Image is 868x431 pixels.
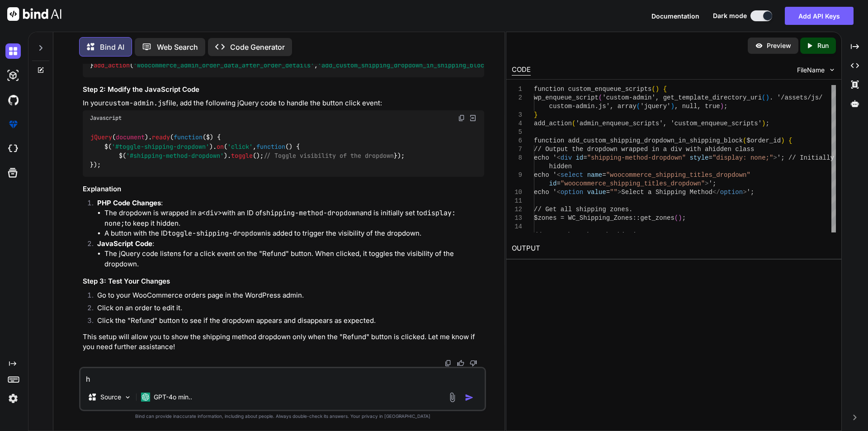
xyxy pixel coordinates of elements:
img: copy [458,114,465,122]
span: { [663,85,666,93]
p: GPT-4o min.. [154,393,192,402]
span: < [557,154,560,161]
span: '#shipping-method-dropdown' [126,152,224,160]
img: dislike [470,360,477,367]
span: on [217,142,224,151]
span: echo ' [534,189,557,196]
span: "woocommerce_shipping_titles_dropdown" [560,180,704,187]
div: 13 [512,214,522,223]
button: Add API Keys [785,7,854,25]
span: toggle [231,152,253,160]
span: $order_id [746,137,781,144]
div: 15 [512,231,522,240]
code: toggle-shipping-dropdown [168,229,265,238]
span: hidden [549,163,571,170]
img: preview [755,42,763,50]
div: 9 [512,171,522,180]
span: < [557,189,560,196]
img: GPT-4o mini [141,393,150,402]
span: ; [765,120,769,127]
span: } [534,111,538,118]
span: "woocommerce_shipping_titles_dropdown" [606,171,750,179]
span: function add_custom_shipping_dropdown_in_shipping_ [534,137,724,144]
span: Javascript [90,114,122,122]
img: Bind AI [7,7,61,21]
span: > [618,189,621,196]
div: 1 [512,85,522,94]
strong: PHP Code Changes [97,199,161,207]
span: </ [712,189,720,196]
span: function [256,142,285,151]
span: Dark mode [713,11,747,20]
span: ( [762,94,765,101]
code: ( ). ( ( ) { $( ). ( , ( ) { $( ). (); }); }); [90,133,405,170]
span: echo ' [534,171,557,179]
h3: Step 2: Modify the JavaScript Code [83,85,484,95]
span: '; // Initially [777,154,834,161]
li: The jQuery code listens for a click event on the "Refund" button. When clicked, it toggles the vi... [104,249,484,269]
button: Documentation [651,11,699,21]
span: 'jquery' [640,103,670,110]
span: add_action [94,61,130,69]
span: 'woocommerce_admin_order_data_after_order_details' [133,61,314,69]
div: 7 [512,145,522,154]
span: jQuery [90,133,112,142]
div: 4 [512,119,522,128]
span: '; [746,189,754,196]
img: attachment [447,392,458,403]
span: option [560,189,583,196]
div: 10 [512,188,522,197]
span: = [606,189,609,196]
span: add_action [534,120,572,127]
li: A button with the ID is added to trigger the visibility of the dropdown. [104,228,484,239]
span: ( [675,214,678,222]
div: 2 [512,94,522,102]
span: ; [682,214,685,222]
span: id [549,180,557,187]
span: // Loop through each shipping zone. [534,232,667,239]
span: style [689,154,708,161]
div: 5 [512,128,522,137]
span: ) [720,103,723,110]
div: 11 [512,197,522,205]
span: Select a Shipping Method [621,189,712,196]
span: value [587,189,606,196]
span: function custom_enqueue_scripts [534,85,651,93]
span: > [705,180,708,187]
p: This setup will allow you to show the shipping method dropdown only when the "Refund" button is c... [83,332,484,352]
div: 3 [512,111,522,119]
code: custom-admin.js [105,99,166,108]
span: Documentation [651,12,699,20]
span: ( [598,94,602,101]
span: ( [636,103,640,110]
span: ( [743,137,746,144]
p: Code Generator [230,42,285,52]
span: id [576,154,583,161]
span: function [174,133,203,142]
span: ) [670,103,674,110]
span: ( [572,120,576,127]
p: : [97,198,484,208]
p: Run [817,41,829,50]
span: ) [656,85,659,93]
span: ) [765,94,769,101]
span: = [708,154,712,161]
li: Click the "Refund" button to see if the dropdown appears and disappears as expected. [90,316,484,328]
span: name [587,171,602,179]
div: 12 [512,205,522,214]
img: settings [5,391,21,406]
img: copy [444,360,452,367]
span: hidden class [708,146,754,153]
span: wp_enqueue_script [534,94,599,101]
p: In your file, add the following jQuery code to handle the button click event: [83,98,484,109]
code: shipping-method-dropdown [262,208,360,218]
span: ; [724,103,727,110]
div: 14 [512,223,522,231]
img: like [457,360,464,367]
span: document [116,133,145,142]
span: , null, true [675,103,720,110]
span: 'add_custom_shipping_dropdown_in_shipping_block' [318,61,491,69]
strong: JavaScript Code [97,239,152,248]
span: = [557,180,560,187]
img: premium [5,117,21,132]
